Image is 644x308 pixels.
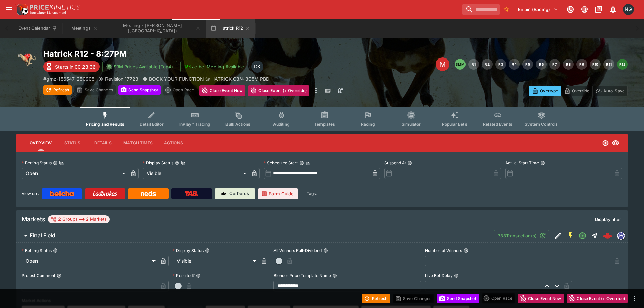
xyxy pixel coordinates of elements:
button: R8 [563,59,574,70]
span: Detail Editor [140,122,164,127]
button: Betting StatusCopy To Clipboard [53,161,58,165]
button: R7 [549,59,560,70]
p: Revision 17723 [105,75,138,82]
div: Open [22,256,158,266]
label: Tags: [307,188,317,199]
button: Auto-Save [592,86,628,96]
div: Start From [529,86,628,96]
button: Select Tenant [514,4,562,15]
div: 2 Groups 2 Markets [51,215,107,223]
button: Refresh [362,294,390,303]
button: R3 [495,59,506,70]
button: Hatrick R12 [206,19,255,38]
p: Display Status [143,160,173,166]
p: Scheduled Start [264,160,298,166]
button: Resulted? [196,273,201,278]
p: Number of Winners [425,247,462,253]
button: R2 [482,59,493,70]
button: R12 [617,59,628,70]
button: Number of Winners [463,248,468,253]
p: Resulted? [173,273,195,278]
div: Event type filters [80,107,563,131]
p: Copy To Clipboard [43,75,94,82]
button: Protest Comment [57,273,62,278]
button: Final Field [16,229,494,242]
div: Visible [173,256,259,266]
button: Display Status [205,248,210,253]
img: PriceKinetics [30,5,80,10]
img: Betcha [50,191,74,196]
button: Edit Detail [552,230,564,242]
button: SRM Prices Available (Top4) [102,61,177,72]
h2: Copy To Clipboard [43,49,336,59]
div: Open [22,168,128,179]
button: SMM [455,59,466,70]
img: logo-cerberus--red.svg [603,231,612,240]
p: BOOK YOUR FUNCTION @ HATRICK C3/4 305M PBD [149,75,269,82]
p: Cerberus [229,190,249,197]
button: Straight [589,230,601,242]
h5: Markets [22,215,45,223]
button: Override [561,86,592,96]
button: Actions [158,135,189,151]
svg: Open [602,140,609,146]
button: open drawer [3,3,15,16]
p: Auto-Save [603,87,625,94]
button: Meetings [63,19,106,38]
div: BOOK YOUR FUNCTION @ HATRICK C3/4 305M PBD [142,75,269,82]
button: Toggle light/dark mode [578,3,591,16]
button: Documentation [593,3,605,16]
button: All Winners Full-Dividend [323,248,328,253]
span: Templates [314,122,335,127]
button: Display StatusCopy To Clipboard [175,161,180,165]
p: Suspend At [384,160,406,166]
button: Live Bet Delay [454,273,459,278]
button: more [630,294,639,303]
button: Blender Price Template Name [332,273,337,278]
span: Popular Bets [442,122,467,127]
h6: Final Field [30,232,55,239]
p: Blender Price Template Name [273,273,331,278]
div: Visible [143,168,249,179]
label: View on : [22,188,39,199]
button: Open [576,230,589,242]
button: Notifications [607,3,619,16]
button: Match Times [118,135,158,151]
button: R6 [536,59,547,70]
button: R4 [509,59,520,70]
div: Edit Meeting [436,57,449,71]
button: R10 [590,59,601,70]
button: Jetbet Meeting Available [180,61,248,72]
div: 9e97f608-1b3d-456e-b209-26a64a846393 [603,231,612,240]
button: R11 [603,59,614,70]
button: 733Transaction(s) [494,230,549,241]
button: Suspend At [407,161,412,165]
img: jetbet-logo.svg [184,63,191,70]
button: Copy To Clipboard [59,161,64,165]
img: TabNZ [185,191,199,196]
button: Nick Goss [621,2,636,17]
span: Pricing and Results [86,122,124,127]
span: Related Events [483,122,512,127]
button: No Bookmarks [501,4,512,15]
button: Overtype [529,86,561,96]
button: more [312,85,320,96]
p: Live Bet Delay [425,273,453,278]
p: Betting Status [22,247,52,253]
button: Close Event (+ Override) [567,294,628,303]
p: Overtype [540,87,558,94]
button: Close Event (+ Override) [248,85,309,96]
button: R5 [522,59,533,70]
button: Connected to PK [564,3,576,16]
a: 9e97f608-1b3d-456e-b209-26a64a846393 [601,229,614,242]
p: All Winners Full-Dividend [273,247,322,253]
button: Send Snapshot [118,85,161,95]
img: Ladbrokes [93,191,117,196]
button: Betting Status [53,248,58,253]
a: Cerberus [215,188,255,199]
a: Form Guide [258,188,298,199]
p: Starts in 00:23:36 [55,63,96,70]
p: Override [572,87,589,94]
input: search [462,4,500,15]
div: split button [163,85,197,95]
